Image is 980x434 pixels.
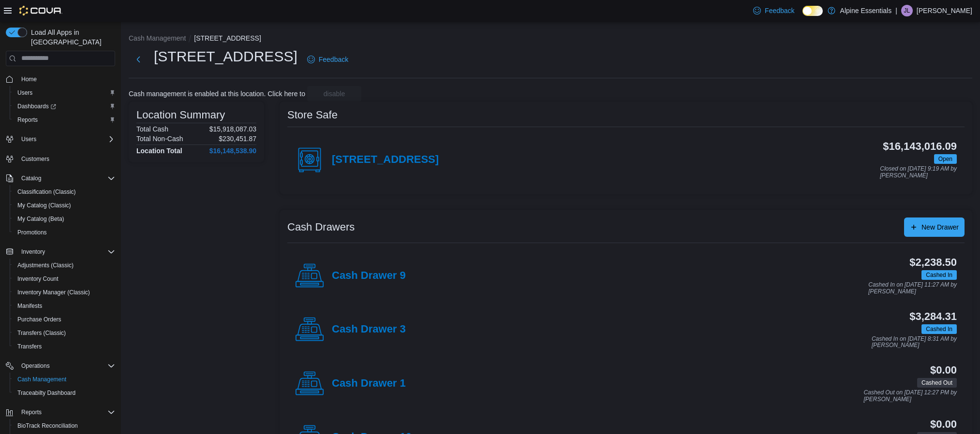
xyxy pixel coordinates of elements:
a: Feedback [303,50,352,69]
a: Home [17,73,41,85]
button: Reports [10,113,119,127]
span: Dashboards [17,102,56,110]
span: My Catalog (Classic) [14,200,115,211]
span: Cashed Out [921,378,952,387]
p: Cashed In on [DATE] 8:31 AM by [PERSON_NAME] [872,336,957,349]
span: Catalog [21,174,41,182]
button: BioTrack Reconciliation [10,419,119,433]
a: Manifests [14,300,46,312]
a: Adjustments (Classic) [14,260,77,271]
span: Inventory Manager (Classic) [17,289,90,296]
button: Users [2,132,119,146]
span: Transfers (Classic) [14,327,115,339]
button: Users [10,86,119,100]
span: Open [938,155,952,163]
p: [PERSON_NAME] [917,5,972,16]
span: Users [17,133,115,145]
span: Feedback [765,6,794,15]
button: Transfers (Classic) [10,326,119,340]
button: Operations [17,360,54,372]
span: Users [21,135,36,143]
span: Reports [17,116,38,124]
span: Dark Mode [802,16,803,16]
button: Cash Management [129,34,186,42]
button: Operations [2,359,119,373]
div: Jaz Lorentzen [901,5,913,16]
h3: $2,238.50 [909,257,957,268]
h6: Total Cash [136,125,168,133]
a: Traceabilty Dashboard [14,387,79,399]
button: Inventory [2,245,119,259]
span: Reports [21,408,42,416]
span: Inventory Manager (Classic) [14,287,115,298]
span: Reports [14,114,115,126]
input: Dark Mode [802,6,823,16]
span: JL [904,5,910,16]
h3: Location Summary [136,109,225,121]
a: Reports [14,114,42,126]
a: Inventory Count [14,273,62,285]
button: Home [2,72,119,86]
span: Cashed In [921,270,957,280]
span: New Drawer [921,222,959,232]
span: Cashed Out [917,378,957,388]
h4: Cash Drawer 1 [332,377,406,390]
span: Operations [17,360,115,372]
h3: $16,143,016.09 [883,141,957,152]
span: Traceabilty Dashboard [14,387,115,399]
h4: [STREET_ADDRESS] [332,154,439,166]
p: Cashed In on [DATE] 11:27 AM by [PERSON_NAME] [868,282,957,295]
p: Alpine Essentials [840,5,892,16]
span: Cashed In [921,324,957,334]
button: Inventory Count [10,272,119,286]
span: Feedback [319,55,348,64]
a: Users [14,87,36,99]
span: Open [934,154,957,164]
span: Purchase Orders [17,316,61,323]
h3: $3,284.31 [909,311,957,322]
h3: Store Safe [287,109,338,121]
span: Cash Management [14,374,115,385]
nav: An example of EuiBreadcrumbs [129,33,972,45]
button: disable [307,86,361,101]
span: Traceabilty Dashboard [17,389,75,397]
button: New Drawer [904,217,965,237]
button: Classification (Classic) [10,185,119,199]
h1: [STREET_ADDRESS] [154,47,297,66]
p: | [895,5,897,16]
button: Customers [2,152,119,166]
h6: Total Non-Cash [136,135,183,143]
span: Inventory Count [14,273,115,285]
button: Users [17,133,40,145]
button: [STREET_ADDRESS] [194,34,261,42]
a: BioTrack Reconciliation [14,420,82,432]
span: Classification (Classic) [14,186,115,198]
button: Cash Management [10,373,119,386]
span: Adjustments (Classic) [17,261,74,269]
span: Manifests [17,302,42,310]
button: Inventory Manager (Classic) [10,286,119,299]
button: Traceabilty Dashboard [10,386,119,400]
button: My Catalog (Beta) [10,212,119,226]
h3: Cash Drawers [287,221,355,233]
span: BioTrack Reconciliation [14,420,115,432]
span: Reports [17,406,115,418]
button: Reports [2,405,119,419]
h3: $0.00 [930,364,957,376]
span: Dashboards [14,101,115,112]
button: Manifests [10,299,119,313]
span: Adjustments (Classic) [14,260,115,271]
span: Inventory Count [17,275,59,283]
span: Catalog [17,173,115,184]
button: Promotions [10,226,119,239]
span: Cashed In [926,271,952,279]
span: Manifests [14,300,115,312]
a: Cash Management [14,374,70,385]
a: Customers [17,153,53,165]
a: Dashboards [14,101,60,112]
span: Promotions [17,229,47,236]
a: My Catalog (Beta) [14,213,68,225]
span: Customers [17,153,115,165]
a: Inventory Manager (Classic) [14,287,94,298]
a: Transfers [14,341,45,352]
